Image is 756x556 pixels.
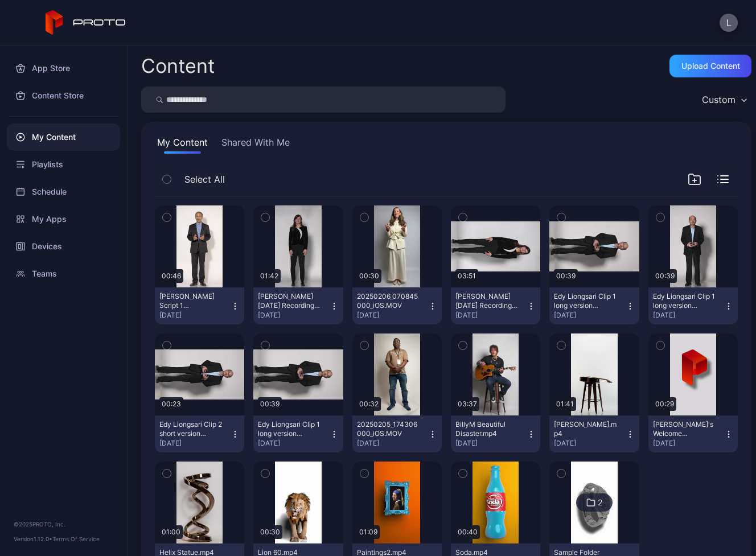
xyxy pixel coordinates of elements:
div: BillyM Beautiful Disaster.mp4 [455,420,518,438]
button: L [720,14,738,32]
a: Teams [7,260,120,287]
div: Edy Liongsari Clip 1 long version sideways(1).mp4 [554,292,617,310]
div: [DATE] [357,439,428,448]
button: [PERSON_NAME].mp4[DATE] [549,415,639,452]
div: Custom [702,94,736,105]
button: 20250205_174306000_iOS.MOV[DATE] [352,415,442,452]
div: [DATE] [258,311,329,320]
div: 2 [598,497,602,508]
div: © 2025 PROTO, Inc. [14,520,113,529]
button: Edy Liongsari Clip 1 long version horizontal.mp4[DATE] [648,287,738,324]
button: Custom [696,87,751,113]
div: [DATE] [653,439,724,448]
a: Playlists [7,151,120,178]
div: [DATE] [554,439,625,448]
div: David's Welcome Video.mp4 [653,420,716,438]
span: Select All [184,172,225,186]
button: [PERSON_NAME] Script 1 Vertical.mp4[DATE] [155,287,244,324]
div: Mary Hamilton Feb 6 Recording Backup Clip NO AI Adam Mary Conversation All 3 questions including ... [258,292,321,310]
div: 20250206_070845000_iOS.MOV [357,292,420,310]
div: Shubhasish Sengupta Script 1 Vertical.mp4 [159,292,222,310]
div: Edy Liongsari Clip 1 long version horizontal.mp4 [653,292,716,310]
div: [DATE] [159,439,231,448]
div: Mary Hamilton Feb 6 Recording Ad Lib Hands Up for AI Take 3.mp4 [455,292,518,310]
button: [PERSON_NAME] [DATE] Recording Ad Lib Hands Up for AI Take 3.mp4[DATE] [451,287,540,324]
button: [PERSON_NAME] [DATE] Recording Backup Clip NO AI [PERSON_NAME] Conversation All 3 questions inclu... [253,287,343,324]
a: Content Store [7,82,120,109]
button: Upload Content [669,55,751,77]
a: App Store [7,55,120,82]
a: My Apps [7,205,120,233]
div: [DATE] [258,439,329,448]
button: My Content [155,135,210,154]
button: [PERSON_NAME]'s Welcome Video.mp4[DATE] [648,415,738,452]
a: Schedule [7,178,120,205]
div: Edy Liongsari Clip 1 long version sideways.mp4 [258,420,321,438]
div: [DATE] [357,311,428,320]
div: BillyM Silhouette.mp4 [554,420,617,438]
button: Edy Liongsari Clip 1 long version sideways(1).mp4[DATE] [549,287,639,324]
a: Devices [7,233,120,260]
button: BillyM Beautiful Disaster.mp4[DATE] [451,415,540,452]
div: Upload Content [681,61,740,71]
span: Version 1.12.0 • [14,536,52,542]
button: Shared With Me [219,135,292,154]
a: My Content [7,123,120,151]
a: Terms Of Service [52,536,100,542]
button: 20250206_070845000_iOS.MOV[DATE] [352,287,442,324]
button: Edy Liongsari Clip 2 short version sideways.mp4[DATE] [155,415,244,452]
div: [DATE] [455,439,527,448]
div: [DATE] [554,311,625,320]
div: Edy Liongsari Clip 2 short version sideways.mp4 [159,420,222,438]
div: [DATE] [159,311,231,320]
button: Edy Liongsari Clip 1 long version sideways.mp4[DATE] [253,415,343,452]
div: [DATE] [455,311,527,320]
div: 20250205_174306000_iOS.MOV [357,420,420,438]
div: Content [141,56,215,76]
div: [DATE] [653,311,724,320]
